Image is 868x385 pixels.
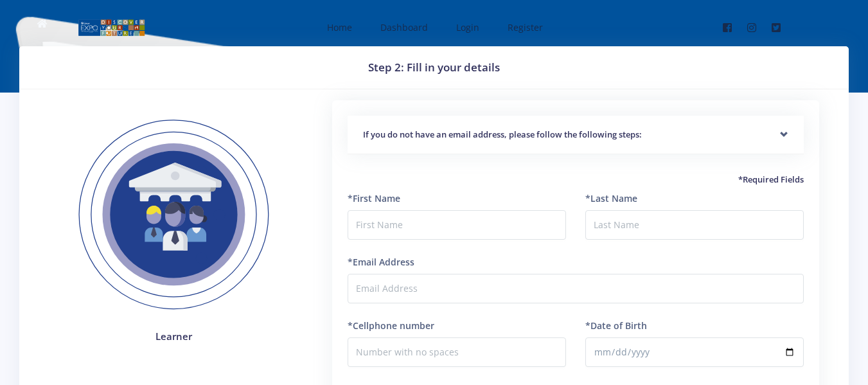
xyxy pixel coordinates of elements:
[443,10,490,44] a: Login
[348,255,414,269] label: *Email Address
[585,192,637,205] label: *Last Name
[348,274,804,303] input: Email Address
[363,129,788,141] h5: If you do not have an email address, please follow the following steps:
[348,337,566,367] input: Number with no spaces
[314,10,362,44] a: Home
[585,319,647,332] label: *Date of Birth
[508,21,543,33] span: Register
[380,21,428,33] span: Dashboard
[456,21,479,33] span: Login
[59,100,288,330] img: Learner
[59,329,288,344] h4: Learner
[35,59,833,76] h3: Step 2: Fill in your details
[348,174,804,186] h5: *Required Fields
[348,319,434,332] label: *Cellphone number
[78,18,145,37] img: logo01.png
[495,10,553,44] a: Register
[585,210,804,240] input: Last Name
[327,21,352,33] span: Home
[348,192,400,205] label: *First Name
[368,10,438,44] a: Dashboard
[348,210,566,240] input: First Name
